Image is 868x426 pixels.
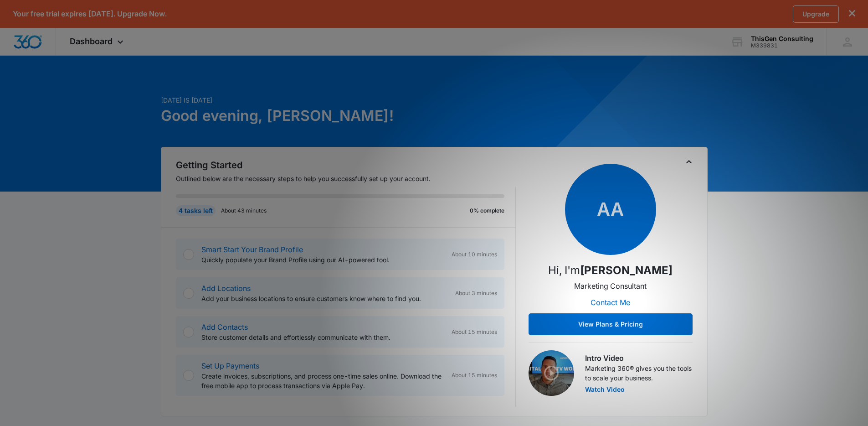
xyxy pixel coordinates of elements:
p: [DATE] is [DATE] [161,95,522,105]
p: Marketing Consultant [574,281,647,291]
p: Contact your Marketing Consultant to get your personalized marketing plan for your unique busines... [10,23,122,84]
p: Quickly populate your Brand Profile using our AI-powered tool. [201,255,444,265]
p: Hi, I'm [548,262,673,279]
a: Set Up Payments [201,361,259,370]
p: Store customer details and effortlessly communicate with them. [201,332,444,342]
span: AA [565,164,656,255]
span: About 10 minutes [452,250,497,259]
h2: Getting Started [176,158,516,172]
img: Intro Video [529,350,574,396]
span: About 15 minutes [452,371,497,379]
p: 0% complete [470,207,504,215]
button: dismiss this dialog [849,10,855,18]
p: Your free trial expires [DATE]. Upgrade Now. [13,10,167,18]
p: About 43 minutes [221,207,267,215]
h3: Get your personalized plan [10,7,122,19]
p: Outlined below are the necessary steps to help you successfully set up your account. [176,174,516,183]
h3: Intro Video [585,353,693,364]
span: Dashboard [70,36,113,46]
button: Watch Video [585,386,625,393]
button: Contact Me [581,291,639,313]
button: View Plans & Pricing [529,313,693,335]
div: 4 tasks left [176,205,216,216]
button: Toggle Collapse [683,156,694,167]
strong: [PERSON_NAME] [580,264,673,277]
a: Upgrade [793,5,839,23]
p: Marketing 360® gives you the tools to scale your business. [585,364,693,383]
a: Add Locations [201,284,251,293]
div: account name [751,35,813,42]
span: About 15 minutes [452,328,497,336]
a: Hide these tips [10,91,45,97]
span: About 3 minutes [455,289,497,297]
p: Add your business locations to ensure customers know where to find you. [201,294,448,303]
div: account id [751,42,813,49]
span: ⊘ [10,91,14,97]
p: Create invoices, subscriptions, and process one-time sales online. Download the free mobile app t... [201,371,444,390]
a: Smart Start Your Brand Profile [201,245,303,254]
h1: Good evening, [PERSON_NAME]! [161,105,522,127]
div: Dashboard [56,28,139,55]
a: Add Contacts [201,322,248,332]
